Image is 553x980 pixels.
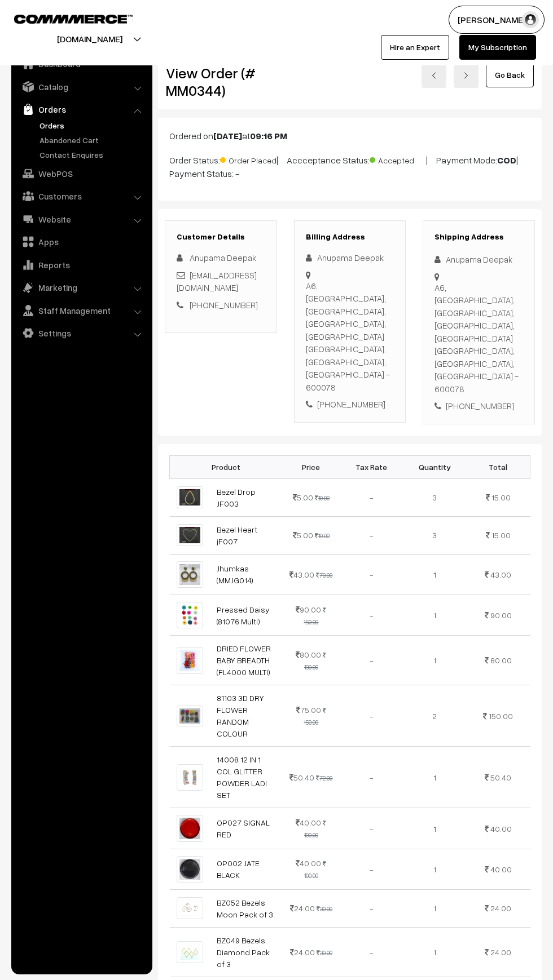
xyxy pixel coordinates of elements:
[434,281,523,396] div: A6, [GEOGRAPHIC_DATA], [GEOGRAPHIC_DATA], [GEOGRAPHIC_DATA], [GEOGRAPHIC_DATA] [GEOGRAPHIC_DATA],...
[490,773,511,782] span: 50.40
[217,935,270,969] a: BZ049 Bezels Diamond Pack of 3
[340,849,403,889] td: -
[217,898,273,919] a: BZ052 Bezels Moon Pack of 3
[459,35,536,60] a: My Subscription
[490,947,511,957] span: 24.00
[37,119,148,131] a: Orders
[433,864,436,874] span: 1
[220,152,276,166] span: Order Placed
[306,251,394,264] div: Anupama Deepak
[190,252,256,263] span: Anupama Deepak
[177,270,257,293] a: [EMAIL_ADDRESS][DOMAIN_NAME]
[14,77,148,97] a: Catalog
[522,11,539,28] img: user
[217,644,271,677] a: DRIED FLOWER BABY BREADTH (FL4000 MULTI)
[217,693,264,738] a: 81103 3D DRY FLOWER RANDOM COLOUR
[177,764,203,791] img: 1714941226572-935408770.png
[296,605,321,614] span: 90.00
[340,808,403,849] td: -
[177,647,203,673] img: FL4000 MULTI.png
[433,655,436,665] span: 1
[14,209,148,229] a: Website
[217,487,256,508] a: Bezel Drop JF003
[432,711,437,721] span: 2
[283,455,340,478] th: Price
[217,564,253,585] a: Jhumkas (MMJG014)
[306,398,394,411] div: [PHONE_NUMBER]
[177,856,203,883] img: 1700130523007-763093237.png
[491,530,511,540] span: 15.00
[433,773,436,782] span: 1
[433,824,436,833] span: 1
[289,570,314,579] span: 43.00
[340,478,403,516] td: -
[490,570,511,579] span: 43.00
[340,636,403,685] td: -
[290,903,315,913] span: 24.00
[177,486,203,508] img: img-20240217-wa0034-1708176753098-mouldmarket.jpg
[14,232,148,252] a: Apps
[466,455,530,478] th: Total
[14,163,148,184] a: WebPOS
[432,493,437,502] span: 3
[250,130,287,141] b: 09:16 PM
[170,455,283,478] th: Product
[177,941,203,963] img: img-20240219-wa0038-1708361145885-mouldmarket.jpg
[217,858,260,880] a: OP002 JATE BLACK
[490,903,511,913] span: 24.00
[317,905,332,912] strike: 30.00
[370,152,426,166] span: Accepted
[169,152,530,180] p: Order Status: | Accceptance Status: | Payment Mode: | Payment Status: -
[486,63,534,87] a: Go Back
[296,705,321,715] span: 75.00
[433,947,436,957] span: 1
[296,818,321,827] span: 40.00
[169,129,530,143] p: Ordered on at
[17,25,162,53] button: [DOMAIN_NAME]
[14,99,148,119] a: Orders
[433,903,436,913] span: 1
[431,72,437,79] img: left-arrow.png
[316,571,332,579] strike: 70.00
[340,685,403,747] td: -
[315,494,330,502] strike: 10.00
[296,858,321,868] span: 40.00
[340,455,403,478] th: Tax Rate
[289,773,314,782] span: 50.40
[304,651,327,671] strike: 130.00
[463,72,469,79] img: right-arrow.png
[14,277,148,298] a: Marketing
[217,818,270,839] a: OP027 SIGNAL RED
[381,35,449,60] a: Hire an Expert
[177,561,203,588] img: WhatsApp Image 2025-08-05 at 4.21.28 PM.jpeg
[340,554,403,595] td: -
[14,186,148,206] a: Customers
[293,530,313,540] span: 5.00
[490,610,512,620] span: 90.00
[434,253,523,266] div: Anupama Deepak
[177,524,203,546] img: img-20240217-wa0046-1708176753092-mouldmarket.jpg
[340,889,403,927] td: -
[14,300,148,321] a: Staff Management
[14,11,113,25] a: COMMMERCE
[190,300,258,310] a: [PHONE_NUMBER]
[306,280,394,394] div: A6, [GEOGRAPHIC_DATA], [GEOGRAPHIC_DATA], [GEOGRAPHIC_DATA], [GEOGRAPHIC_DATA] [GEOGRAPHIC_DATA],...
[177,602,203,628] img: 1714498031866-859442509.png
[293,493,313,502] span: 5.00
[166,64,277,99] h2: View Order (# MM0344)
[14,323,148,343] a: Settings
[37,149,148,161] a: Contact Enquires
[177,706,203,726] img: 1727511515535-789406342.png
[217,525,257,546] a: Bezel Heart jF007
[340,747,403,808] td: -
[449,6,545,34] button: [PERSON_NAME]…
[433,570,436,579] span: 1
[14,255,148,275] a: Reports
[177,232,265,242] h3: Customer Details
[490,864,512,874] span: 40.00
[434,232,523,242] h3: Shipping Address
[177,815,203,841] img: 1700130528032-313572077.png
[317,949,332,956] strike: 30.00
[217,755,267,800] a: 14008 12 IN 1 COL GLITTER POWDER LADI SET
[489,711,513,721] span: 150.00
